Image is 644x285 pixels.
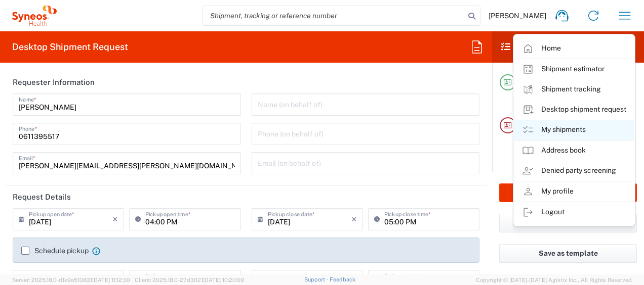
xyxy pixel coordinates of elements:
[514,202,634,222] a: Logout
[501,41,601,53] h2: Shipment Checklist
[514,181,634,202] a: My profile
[476,275,632,284] span: Copyright © [DATE]-[DATE] Agistix Inc., All Rights Reserved
[514,161,634,181] a: Denied party screening
[304,276,330,282] a: Support
[514,38,634,59] a: Home
[489,11,546,20] span: [PERSON_NAME]
[13,77,95,87] h2: Requester Information
[514,120,634,140] a: My shipments
[499,244,637,263] button: Save as template
[499,214,637,232] button: Save shipment
[12,41,128,53] h2: Desktop Shipment Request
[112,211,118,227] i: ×
[21,247,89,255] label: Schedule pickup
[13,192,71,202] h2: Request Details
[499,183,637,202] button: Rate
[203,277,244,283] span: [DATE] 10:20:09
[514,100,634,120] a: Desktop shipment request
[514,140,634,161] a: Address book
[351,211,357,227] i: ×
[135,277,244,283] span: Client: 2025.18.0-27d3021
[203,6,465,25] input: Shipment, tracking or reference number
[514,79,634,100] a: Shipment tracking
[514,59,634,79] a: Shipment estimator
[330,276,355,282] a: Feedback
[12,277,130,283] span: Server: 2025.18.0-d1e9a510831
[92,277,130,283] span: [DATE] 11:12:30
